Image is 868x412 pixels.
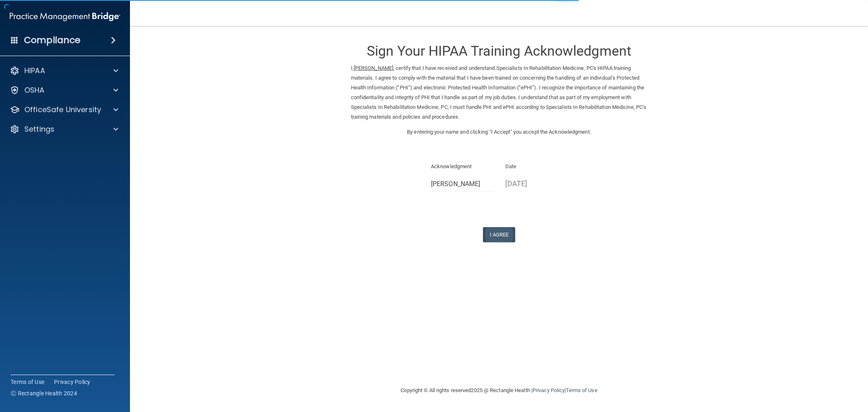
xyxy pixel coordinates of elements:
a: Privacy Policy [54,378,91,386]
iframe: Drift Widget Chat Controller [727,354,858,387]
h3: Sign Your HIPAA Training Acknowledgment [351,43,647,59]
a: Terms of Use [566,387,597,393]
p: [DATE] [505,177,567,190]
a: OSHA [10,85,118,95]
div: Copyright © All rights reserved 2025 @ Rectangle Health | | [351,377,647,403]
ins: [PERSON_NAME] [354,65,393,71]
p: I, , certify that I have received and understand Specialists In Rehabilitation Medicine, PC's HIP... [351,63,647,122]
p: Date [505,162,567,171]
p: HIPAA [24,66,45,76]
p: Acknowledgment [431,162,493,171]
p: Settings [24,124,54,134]
a: Privacy Policy [532,387,565,393]
p: OSHA [24,85,45,95]
a: HIPAA [10,66,118,76]
img: PMB logo [10,9,120,25]
button: I Agree [483,227,515,242]
a: Settings [10,124,118,134]
input: Full Name [431,177,493,192]
p: OfficeSafe University [24,105,101,115]
a: Terms of Use [11,378,44,386]
h4: Compliance [24,35,80,46]
a: OfficeSafe University [10,105,118,115]
p: By entering your name and clicking "I Accept" you accept the Acknowledgment. [351,127,647,137]
span: Ⓒ Rectangle Health 2024 [11,389,77,397]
